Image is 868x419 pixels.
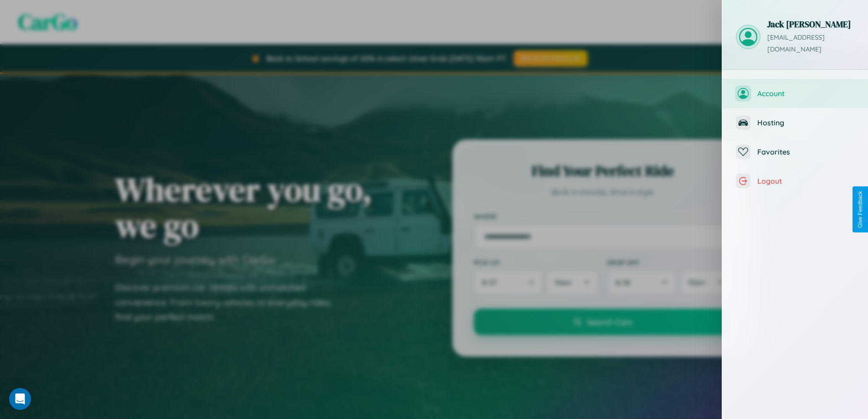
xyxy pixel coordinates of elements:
div: Give Feedback [857,191,863,228]
span: Hosting [757,118,854,127]
span: Account [757,89,854,98]
button: Favorites [722,137,868,166]
button: Hosting [722,108,868,137]
h3: Jack [PERSON_NAME] [767,18,854,30]
span: Favorites [757,147,854,156]
button: Account [722,79,868,108]
span: Logout [757,176,854,186]
button: Logout [722,166,868,196]
div: Open Intercom Messenger [9,388,31,410]
p: [EMAIL_ADDRESS][DOMAIN_NAME] [767,32,854,56]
